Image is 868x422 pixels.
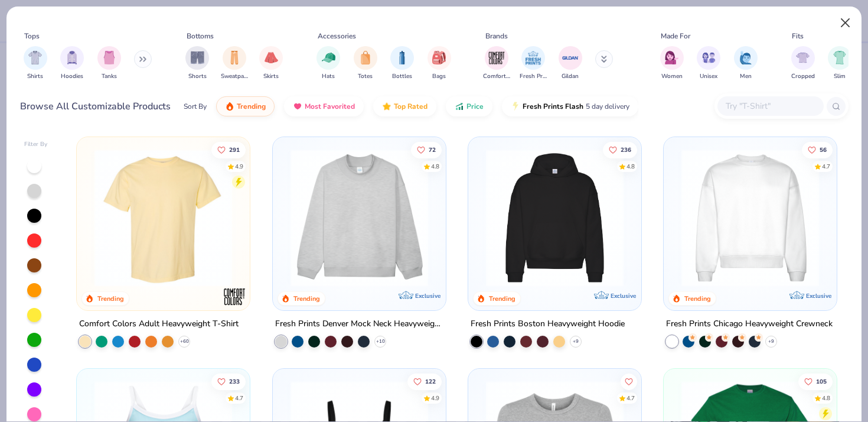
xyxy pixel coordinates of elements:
[791,46,815,81] button: filter button
[792,31,804,41] div: Fits
[802,141,833,158] button: Like
[265,51,278,64] img: Skirts Image
[185,46,209,81] div: filter for Shorts
[24,46,47,81] div: filter for Shirts
[626,162,635,171] div: 4.8
[621,374,637,390] button: Like
[187,31,214,41] div: Bottoms
[180,338,189,345] span: + 60
[225,102,234,111] img: trending.gif
[211,141,246,158] button: Like
[263,72,279,81] span: Skirts
[740,72,752,81] span: Men
[676,149,825,287] img: 1358499d-a160-429c-9f1e-ad7a3dc244c9
[102,72,117,81] span: Tanks
[432,51,445,64] img: Bags Image
[559,46,582,81] div: filter for Gildan
[603,141,637,158] button: Like
[483,72,510,81] span: Comfort Colors
[284,96,364,116] button: Most Favorited
[822,162,830,171] div: 4.7
[390,46,414,81] button: filter button
[697,46,720,81] div: filter for Unisex
[428,46,451,81] button: filter button
[359,51,372,64] img: Totes Image
[188,72,207,81] span: Shorts
[97,46,121,81] button: filter button
[665,51,678,64] img: Women Image
[259,46,283,81] button: filter button
[520,46,547,81] div: filter for Fresh Prints
[428,147,435,152] span: 72
[791,72,815,81] span: Cropped
[428,46,451,81] div: filter for Bags
[798,374,833,390] button: Like
[275,317,443,332] div: Fresh Prints Denver Mock Neck Heavyweight Sweatshirt
[354,46,377,81] div: filter for Totes
[316,46,340,81] button: filter button
[828,46,851,81] div: filter for Slim
[97,46,121,81] div: filter for Tanks
[734,46,758,81] div: filter for Men
[524,49,542,67] img: Fresh Prints Image
[61,72,83,81] span: Hoodies
[768,338,774,345] span: + 9
[820,147,827,152] span: 56
[666,317,833,332] div: Fresh Prints Chicago Heavyweight Crewneck
[661,31,690,41] div: Made For
[390,46,414,81] div: filter for Bottles
[485,31,508,41] div: Brands
[382,102,391,111] img: TopRated.gif
[285,149,434,287] img: f5d85501-0dbb-4ee4-b115-c08fa3845d83
[185,46,209,81] button: filter button
[806,292,831,300] span: Exclusive
[734,46,758,81] button: filter button
[446,96,492,116] button: Price
[562,72,579,81] span: Gildan
[305,102,355,111] span: Most Favorited
[221,46,248,81] div: filter for Sweatpants
[322,51,335,64] img: Hats Image
[725,99,815,113] input: Try "T-Shirt"
[502,96,638,116] button: Fresh Prints Flash5 day delivery
[432,72,446,81] span: Bags
[834,12,857,34] button: Close
[318,31,356,41] div: Accessories
[228,51,241,64] img: Sweatpants Image
[221,46,248,81] button: filter button
[629,149,779,287] img: d4a37e75-5f2b-4aef-9a6e-23330c63bbc0
[354,46,377,81] button: filter button
[24,140,48,149] div: Filter By
[660,46,684,81] div: filter for Women
[221,72,248,81] span: Sweatpants
[79,317,239,332] div: Comfort Colors Adult Heavyweight T-Shirt
[483,46,510,81] div: filter for Comfort Colors
[511,102,520,111] img: flash.gif
[293,102,302,111] img: most_fav.gif
[394,102,428,111] span: Top Rated
[229,379,240,385] span: 233
[89,149,238,287] img: 029b8af0-80e6-406f-9fdc-fdf898547912
[20,99,171,113] div: Browse All Customizable Products
[471,317,625,332] div: Fresh Prints Boston Heavyweight Hoodie
[483,46,510,81] button: filter button
[661,72,683,81] span: Women
[223,285,247,309] img: Comfort Colors logo
[480,149,629,287] img: 91acfc32-fd48-4d6b-bdad-a4c1a30ac3fc
[425,379,435,385] span: 122
[66,51,79,64] img: Hoodies Image
[834,72,846,81] span: Slim
[396,51,409,64] img: Bottles Image
[235,394,243,403] div: 4.7
[816,379,827,385] span: 105
[322,72,335,81] span: Hats
[796,51,810,64] img: Cropped Image
[191,51,204,64] img: Shorts Image
[466,102,484,111] span: Price
[430,394,439,403] div: 4.9
[103,51,116,64] img: Tanks Image
[702,51,716,64] img: Unisex Image
[520,46,547,81] button: filter button
[229,147,240,152] span: 291
[407,374,441,390] button: Like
